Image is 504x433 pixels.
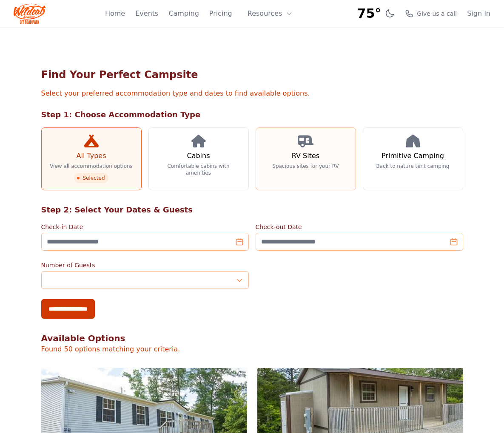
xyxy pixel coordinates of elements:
[156,163,242,176] p: Comfortable cabins with amenities
[41,204,463,216] h2: Step 2: Select Your Dates & Guests
[50,163,133,170] p: View all accommodation options
[105,8,125,19] a: Home
[135,8,158,19] a: Events
[382,151,444,161] h3: Primitive Camping
[148,127,249,190] a: Cabins Comfortable cabins with amenities
[242,5,298,22] button: Resources
[74,173,108,183] span: Selected
[41,344,463,354] p: Found 50 options matching your criteria.
[405,9,457,18] a: Give us a call
[76,151,106,161] h3: All Types
[363,127,463,190] a: Primitive Camping Back to nature tent camping
[41,109,463,121] h2: Step 1: Choose Accommodation Type
[41,223,249,231] label: Check-in Date
[256,223,463,231] label: Check-out Date
[41,68,463,82] h1: Find Your Perfect Campsite
[168,8,199,19] a: Camping
[256,127,356,190] a: RV Sites Spacious sites for your RV
[41,88,463,99] p: Select your preferred accommodation type and dates to find available options.
[376,163,450,170] p: Back to nature tent camping
[272,163,339,170] p: Spacious sites for your RV
[41,332,463,344] h2: Available Options
[357,6,382,21] span: 75°
[41,261,249,269] label: Number of Guests
[209,8,232,19] a: Pricing
[467,8,490,19] a: Sign In
[292,151,319,161] h3: RV Sites
[41,127,142,190] a: All Types View all accommodation options Selected
[187,151,210,161] h3: Cabins
[417,9,457,18] span: Give us a call
[14,3,46,24] img: Wildcat Logo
